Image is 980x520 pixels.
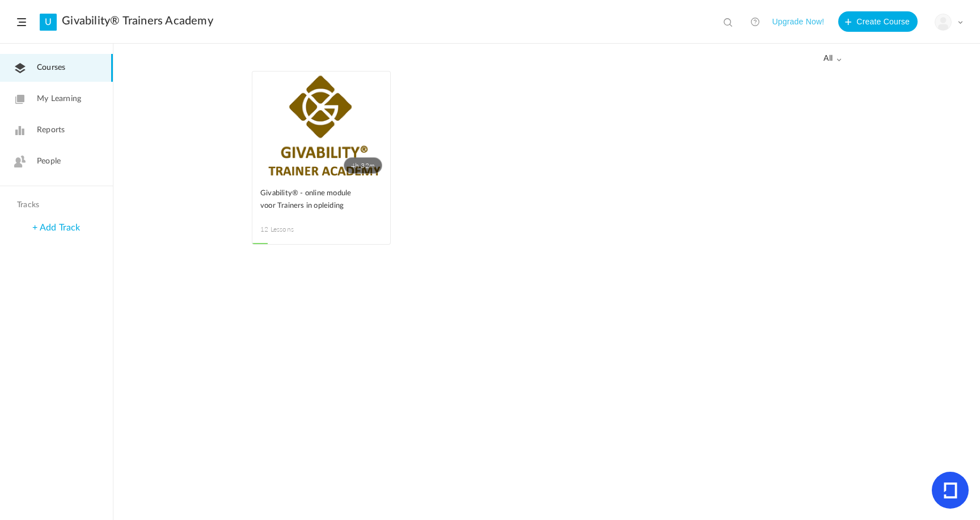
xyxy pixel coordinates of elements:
span: Reports [37,124,65,136]
span: People [37,156,61,167]
a: U [40,14,57,31]
a: Givability® Trainers Academy [62,14,213,28]
span: My Learning [37,93,81,105]
a: Givability® - online module voor Trainers in opleiding [260,187,382,213]
h4: Tracks [17,200,93,210]
span: Givability® - online module voor Trainers in opleiding [260,187,365,212]
span: 12 Lessons [260,224,322,234]
a: 4h 32m [252,72,390,179]
a: + Add Track [32,223,80,232]
span: Courses [37,62,65,74]
span: 4h 32m [344,157,382,174]
img: user-image.png [935,14,951,30]
button: Upgrade Now! [772,11,824,32]
span: all [823,54,842,64]
button: Create Course [838,11,918,32]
